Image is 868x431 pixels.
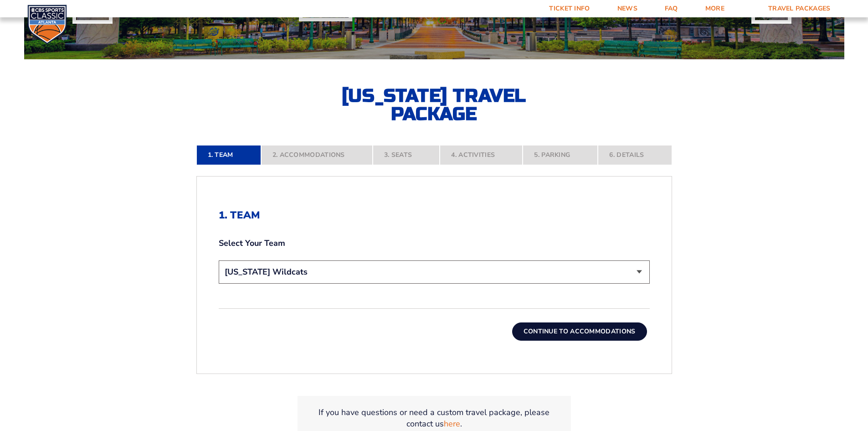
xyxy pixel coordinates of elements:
img: CBS Sports Classic [27,5,67,44]
h2: 1. Team [219,209,650,221]
a: here [444,418,460,430]
label: Select Your Team [219,238,650,249]
button: Continue To Accommodations [512,322,647,341]
h2: [US_STATE] Travel Package [334,87,534,123]
p: If you have questions or need a custom travel package, please contact us . [308,407,560,430]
